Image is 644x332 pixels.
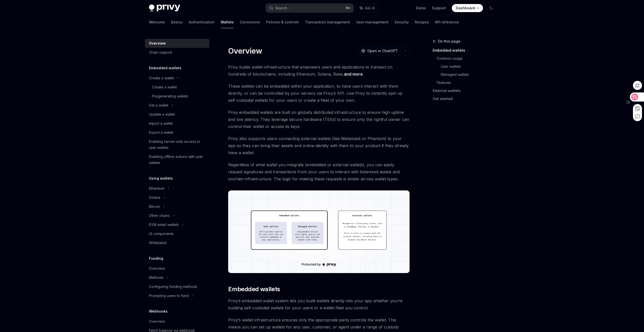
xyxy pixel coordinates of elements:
[152,84,177,90] div: Create a wallet
[149,75,174,81] div: Create a wallet
[145,137,209,152] a: Enabling server-side access to user wallets
[433,87,499,95] a: External wallets
[266,16,299,28] a: Policies & controls
[149,5,180,12] img: dark logo
[228,285,280,293] span: Embedded wallets
[221,16,234,28] a: Wallets
[145,119,209,128] a: Import a wallet
[305,16,350,28] a: Transaction management
[487,4,495,12] button: Toggle dark mode
[171,16,183,28] a: Basics
[149,40,166,46] div: Overview
[266,4,354,13] button: Search...⌘K
[145,92,209,101] a: Pregenerating wallets
[149,222,179,228] div: EVM smart wallets
[145,238,209,247] a: Whitelabel
[149,284,197,290] div: Configuring funding methods
[149,154,206,166] div: Enabling offline actions with user wallets
[432,6,446,11] a: Support
[149,265,165,272] div: Overview
[228,63,410,78] span: Privy builds wallet infrastructure that empowers users and applications to transact on hundreds o...
[149,231,174,237] div: UI components
[145,110,209,119] a: Update a wallet
[435,16,459,28] a: API reference
[275,5,289,11] div: Search...
[228,190,410,273] img: images/walletoverview.png
[189,16,215,28] a: Authentication
[228,297,410,311] span: Privy’s embedded wallet system lets you build wallets directly into your app whether you’re build...
[145,48,209,57] a: Chain support
[149,194,160,201] div: Solana
[441,62,499,71] a: User wallets
[149,65,181,71] h5: Embedded wallets
[228,46,262,55] h1: Overview
[228,135,410,156] span: Privy also supports users connecting external wallets (like Metamask or Phantom) to your app so t...
[149,308,168,314] h5: Webhooks
[145,83,209,92] a: Create a wallet
[149,318,165,324] div: Overview
[433,46,499,54] a: Embedded wallets
[437,79,499,87] a: Features
[149,49,172,55] div: Chain support
[344,72,363,77] a: and more
[149,120,173,126] div: Import a wallet
[394,16,409,28] a: Security
[145,128,209,137] a: Export a wallet
[356,4,378,13] button: Ask AI
[149,204,160,210] div: Bitcoin
[149,255,163,261] h5: Funding
[415,16,429,28] a: Recipes
[367,48,398,53] span: Open in ChatGPT
[438,38,460,44] span: On this page
[228,109,410,130] span: Privy embedded wallets are built on globally distributed infrastructure to ensure high uptime and...
[433,95,499,103] a: Get started
[228,83,410,104] span: These wallets can be embedded within your application, to have users interact with them directly,...
[437,54,499,62] a: Common usage
[149,16,165,28] a: Welcome
[452,4,483,12] a: Dashboard
[145,282,209,291] a: Configuring funding methods
[145,39,209,48] a: Overview
[149,129,173,136] div: Export a wallet
[149,293,189,299] div: Prompting users to fund
[149,213,170,219] div: Other chains
[441,71,499,79] a: Managed wallets
[149,275,164,281] div: Methods
[358,47,401,55] button: Open in ChatGPT
[365,6,375,11] span: Ask AI
[345,6,351,10] span: ⌘ K
[149,240,167,246] div: Whitelabel
[145,317,209,326] a: Overview
[356,16,388,28] a: User management
[240,16,260,28] a: Connectors
[152,93,188,99] div: Pregenerating wallets
[228,161,410,182] span: Regardless of what wallet you integrate (embedded or external wallets), you can easily request si...
[145,229,209,238] a: UI components
[149,102,168,108] div: Get a wallet
[145,264,209,273] a: Overview
[145,152,209,167] a: Enabling offline actions with user wallets
[149,139,206,151] div: Enabling server-side access to user wallets
[149,111,175,117] div: Update a wallet
[416,6,426,11] a: Demo
[456,6,475,11] span: Dashboard
[149,185,165,191] div: Ethereum
[149,175,173,181] h5: Using wallets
